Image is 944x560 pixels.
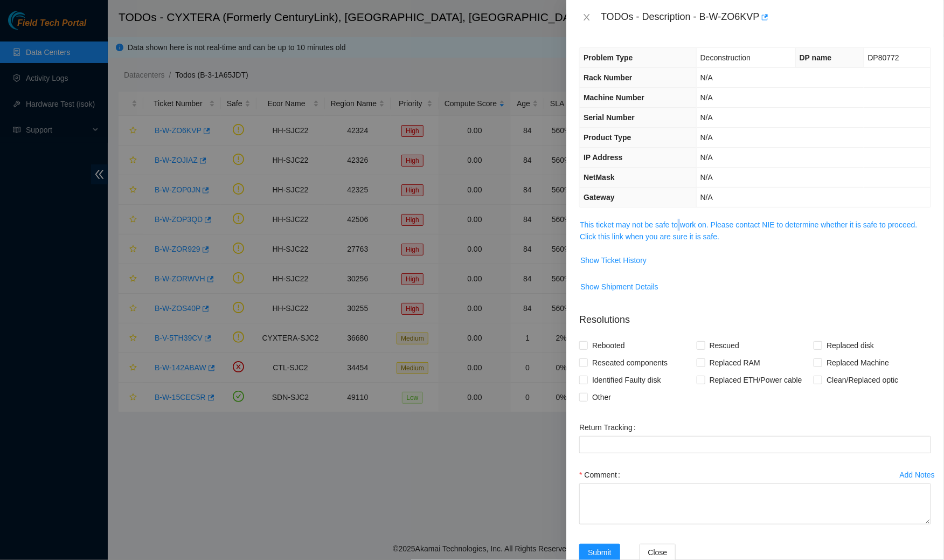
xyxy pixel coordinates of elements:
span: Show Ticket History [580,254,647,266]
span: Replaced RAM [705,354,765,371]
span: Clean/Replaced optic [822,371,903,389]
span: N/A [700,153,713,162]
div: Add Notes [900,471,935,479]
span: IP Address [584,153,622,162]
span: Close [648,547,668,558]
input: Return Tracking [579,436,931,453]
span: Gateway [584,193,615,202]
button: Close [579,12,594,23]
span: N/A [700,93,713,102]
span: N/A [700,193,713,202]
span: Rebooted [588,337,629,354]
span: N/A [700,133,713,142]
span: N/A [700,173,713,182]
button: Show Shipment Details [580,278,659,295]
span: N/A [700,113,713,122]
span: N/A [700,73,713,82]
span: Machine Number [584,93,644,102]
span: close [582,13,591,22]
span: Replaced ETH/Power cable [705,371,807,389]
span: Rack Number [584,73,632,82]
button: Show Ticket History [580,252,647,269]
span: Identified Faulty disk [588,371,665,389]
span: Submit [588,547,612,558]
span: Replaced disk [822,337,878,354]
span: DP name [800,53,832,62]
span: Product Type [584,133,631,142]
textarea: Comment [579,483,931,524]
a: This ticket may not be safe to work on. Please contact NIE to determine whether it is safe to pro... [580,220,917,241]
div: TODOs - Description - B-W-ZO6KVP [601,9,931,26]
p: Resolutions [579,304,931,327]
span: Reseated components [588,354,672,371]
span: Problem Type [584,53,633,62]
span: Serial Number [584,113,635,122]
span: Show Shipment Details [580,281,658,293]
span: Replaced Machine [822,354,893,371]
button: Add Notes [899,466,935,483]
span: Other [588,389,615,406]
span: Deconstruction [700,53,751,62]
span: Rescued [705,337,744,354]
span: DP80772 [868,53,899,62]
label: Comment [579,466,624,483]
label: Return Tracking [579,419,640,436]
span: NetMask [584,173,615,182]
